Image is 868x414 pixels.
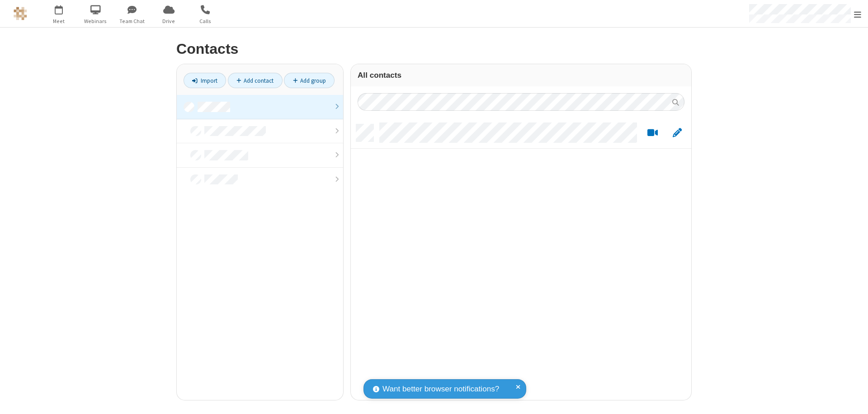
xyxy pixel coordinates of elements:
a: Add group [284,73,335,88]
a: Add contact [228,73,283,88]
iframe: Chat [845,390,861,408]
span: Want better browser notifications? [382,383,499,395]
span: Drive [152,17,186,25]
h2: Contacts [176,41,692,57]
a: Import [184,73,226,88]
span: Calls [189,17,222,25]
button: Start a video meeting [644,127,661,139]
button: Edit [668,127,686,139]
span: Team Chat [115,17,149,25]
h3: All contacts [358,71,684,80]
span: Meet [42,17,76,25]
span: Webinars [79,17,113,25]
img: QA Selenium DO NOT DELETE OR CHANGE [14,7,27,20]
div: grid [351,118,691,400]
